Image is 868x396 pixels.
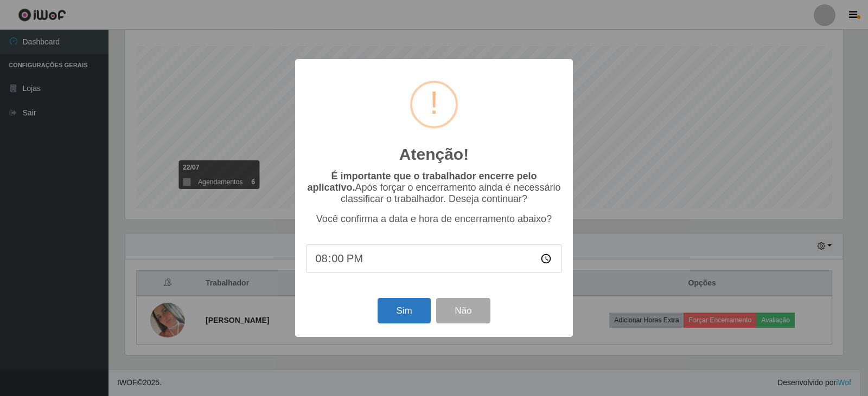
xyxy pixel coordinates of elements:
b: É importante que o trabalhador encerre pelo aplicativo. [307,171,537,193]
p: Após forçar o encerramento ainda é necessário classificar o trabalhador. Deseja continuar? [306,171,562,205]
button: Sim [378,298,430,323]
button: Não [436,298,490,323]
p: Você confirma a data e hora de encerramento abaixo? [306,213,562,225]
h2: Atenção! [399,145,469,164]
